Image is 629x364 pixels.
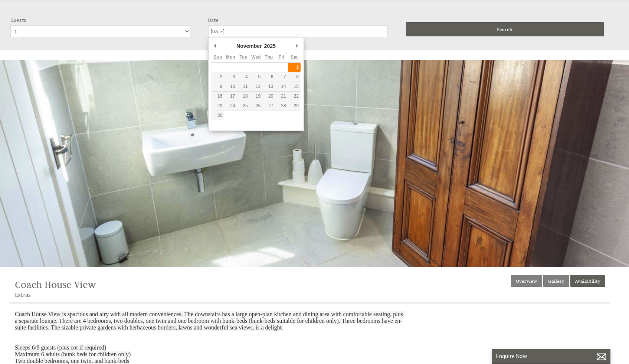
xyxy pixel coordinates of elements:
div: November [235,40,263,52]
button: 8 [288,72,301,82]
button: 1 [288,63,301,72]
button: 27 [262,101,275,111]
button: 5 [250,72,262,82]
a: Overview [511,275,542,287]
button: 30 [212,111,224,120]
button: 13 [262,82,275,91]
button: 28 [275,101,288,111]
button: Previous Month [212,40,219,52]
button: 16 [212,92,224,101]
a: Availability [570,275,605,287]
button: 22 [288,92,301,101]
button: 12 [250,82,262,91]
button: 19 [250,92,262,101]
button: 18 [237,92,250,101]
a: Extras [15,291,31,299]
abbr: Wednesday [251,55,261,60]
button: 24 [224,101,237,111]
button: 15 [288,82,301,91]
button: 3 [224,72,237,82]
label: Date [208,17,388,23]
abbr: Monday [226,55,235,60]
button: 2 [212,72,224,82]
button: 6 [262,72,275,82]
button: 23 [212,101,224,111]
button: 25 [237,101,250,111]
button: 29 [288,101,301,111]
label: Guests [10,17,190,23]
button: Next Month [293,40,301,52]
button: Search [406,22,604,36]
a: Gallery [543,275,569,287]
abbr: Sunday [214,55,222,60]
abbr: Saturday [291,55,298,60]
button: 7 [275,72,288,82]
div: 2025 [263,40,277,52]
a: Coach House View [15,279,96,291]
abbr: Friday [279,55,284,60]
button: 9 [212,82,224,91]
button: 26 [250,101,262,111]
abbr: Thursday [265,55,273,60]
abbr: Tuesday [239,55,247,60]
button: 14 [275,82,288,91]
button: 10 [224,82,237,91]
button: 20 [262,92,275,101]
button: 4 [237,72,250,82]
span: Search [497,26,512,32]
input: Arrival Date [208,25,388,37]
button: 21 [275,92,288,101]
button: 11 [237,82,250,91]
button: 17 [224,92,237,101]
p: Enquire Now [495,352,607,360]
